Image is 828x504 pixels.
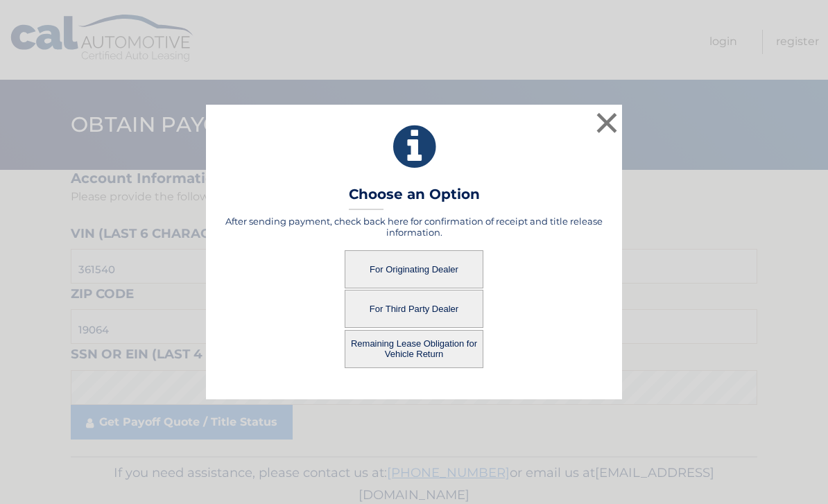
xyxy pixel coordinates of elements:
[345,330,483,368] button: Remaining Lease Obligation for Vehicle Return
[223,216,605,238] h5: After sending payment, check back here for confirmation of receipt and title release information.
[349,186,480,210] h3: Choose an Option
[593,109,621,137] button: ×
[345,250,483,288] button: For Originating Dealer
[345,290,483,328] button: For Third Party Dealer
